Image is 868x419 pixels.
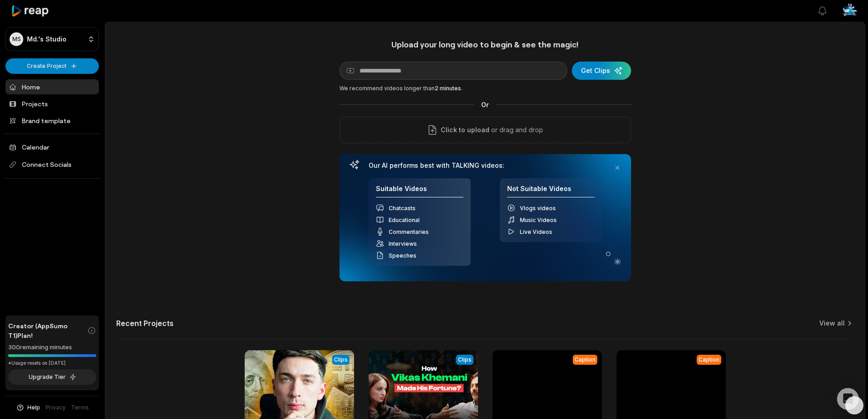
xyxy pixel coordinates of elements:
[507,185,595,198] h4: Not Suitable Videos
[8,321,87,340] span: Creator (AppSumo T1) Plan!
[520,217,557,223] span: Music Videos
[389,240,417,247] span: Interviews
[389,217,420,223] span: Educational
[819,319,845,328] a: View all
[520,205,556,212] span: Vlogs videos
[376,185,463,198] h4: Suitable Videos
[10,32,23,46] div: MS
[5,113,99,128] a: Brand template
[16,403,40,412] button: Help
[8,360,96,367] div: *Usage resets on [DATE]
[520,228,552,235] span: Live Videos
[435,85,461,92] span: 2 minutes
[8,343,96,352] div: 300 remaining minutes
[369,161,602,170] h3: Our AI performs best with TALKING videos:
[389,252,416,259] span: Speeches
[489,124,543,135] p: or drag and drop
[5,156,99,173] span: Connect Socials
[339,84,631,93] div: We recommend videos longer than .
[8,369,96,385] button: Upgrade Tier
[27,403,40,412] span: Help
[389,228,429,235] span: Commentaries
[5,140,99,155] a: Calendar
[572,62,631,80] button: Get Clips
[5,58,99,74] button: Create Project
[116,319,174,328] h2: Recent Projects
[837,388,859,410] div: Open Intercom Messenger
[5,96,99,111] a: Projects
[71,403,89,412] a: Terms
[27,35,67,43] p: Md.'s Studio
[5,79,99,94] a: Home
[339,39,631,50] h1: Upload your long video to begin & see the magic!
[441,124,489,135] span: Click to upload
[46,403,66,412] a: Privacy
[389,205,416,212] span: Chatcasts
[474,100,496,109] span: Or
